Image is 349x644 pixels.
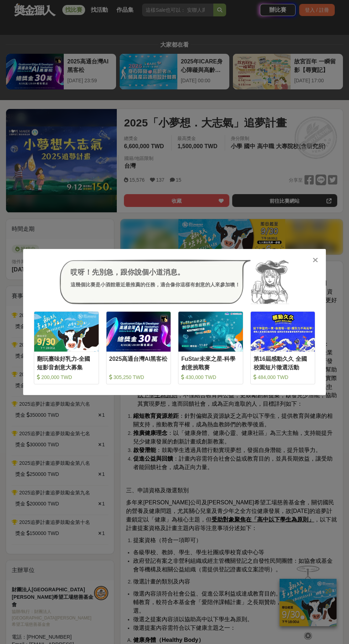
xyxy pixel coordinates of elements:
img: Avatar [251,260,289,305]
div: 430,000 TWD [181,374,240,381]
img: Cover Image [251,312,315,351]
a: Cover Image翻玩臺味好乳力-全國短影音創意大募集 200,000 TWD [34,311,99,384]
div: 484,000 TWD [254,374,312,381]
div: 哎呀！先別急，跟你說個小道消息。 [71,267,240,277]
a: Cover Image第16屆感動久久 全國校園短片徵選活動 484,000 TWD [250,311,316,384]
a: Cover Image2025高通台灣AI黑客松 305,250 TWD [106,311,171,384]
div: 第16屆感動久久 全國校園短片徵選活動 [254,355,312,371]
div: 翻玩臺味好乳力-全國短影音創意大募集 [37,355,96,371]
img: Cover Image [106,312,171,351]
img: Cover Image [178,312,243,351]
div: 這幾個比賽是小酒館最近最推薦的任務，適合像你這樣有創意的人來參加噢！ [71,281,240,289]
div: 200,000 TWD [37,374,96,381]
a: Cover ImageFuStar未來之星-科學創意挑戰賽 430,000 TWD [178,311,243,384]
div: 305,250 TWD [109,374,168,381]
div: FuStar未來之星-科學創意挑戰賽 [181,355,240,371]
img: Cover Image [34,312,99,351]
div: 2025高通台灣AI黑客松 [109,355,168,371]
